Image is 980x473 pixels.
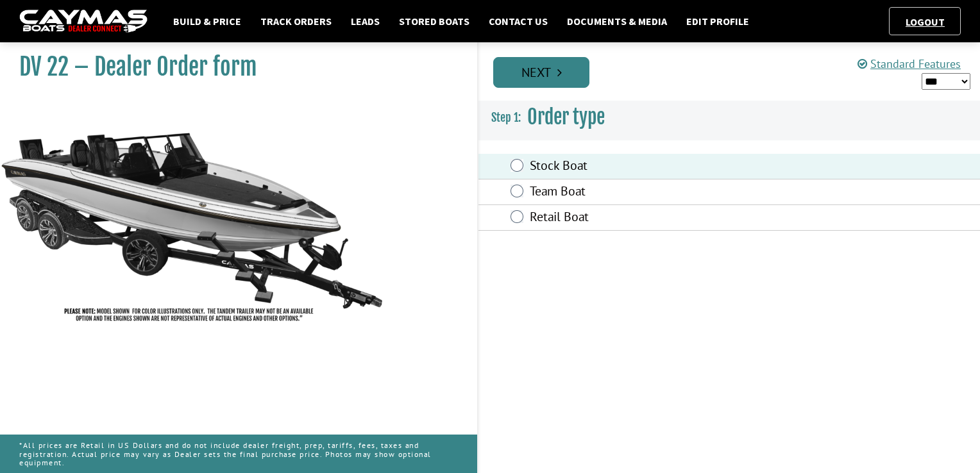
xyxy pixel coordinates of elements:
[530,158,800,176] label: Stock Boat
[530,209,800,228] label: Retail Boat
[490,55,980,88] ul: Pagination
[478,94,980,141] h3: Order type
[344,13,386,29] a: Leads
[19,435,458,473] p: *All prices are Retail in US Dollars and do not include dealer freight, prep, tariffs, fees, taxe...
[680,13,756,29] a: Edit Profile
[393,13,476,29] a: Stored Boats
[167,13,248,29] a: Build & Price
[19,10,148,33] img: caymas-dealer-connect-2ed40d3bc7270c1d8d7ffb4b79bf05adc795679939227970def78ec6f6c03838.gif
[530,183,800,202] label: Team Boat
[19,53,445,81] h1: DV 22 – Dealer Order form
[857,56,961,71] a: Standard Features
[561,13,673,29] a: Documents & Media
[493,57,589,88] a: Next
[899,15,951,28] a: Logout
[254,13,338,29] a: Track Orders
[482,13,554,29] a: Contact Us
